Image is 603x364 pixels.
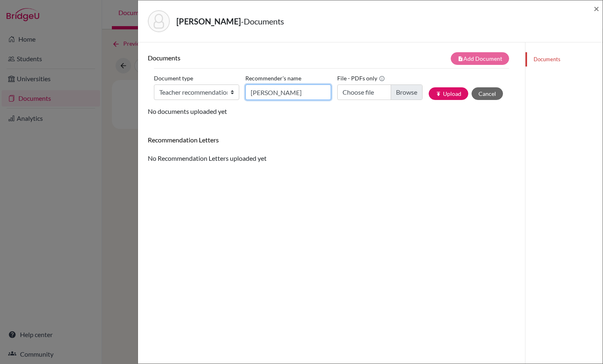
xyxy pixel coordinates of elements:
[594,2,599,14] span: ×
[176,16,241,26] strong: [PERSON_NAME]
[472,87,503,100] button: Cancel
[148,136,515,163] div: No Recommendation Letters uploaded yet
[241,16,284,26] span: - Documents
[148,54,332,62] h6: Documents
[154,72,193,84] label: Document type
[594,4,599,13] button: Close
[429,87,468,100] button: publishUpload
[451,52,509,65] button: note_addAdd Document
[337,72,385,84] label: File - PDFs only
[436,91,441,97] i: publish
[458,56,463,62] i: note_add
[245,72,301,84] label: Recommender's name
[148,52,515,116] div: No documents uploaded yet
[525,52,603,67] a: Documents
[148,136,515,144] h6: Recommendation Letters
